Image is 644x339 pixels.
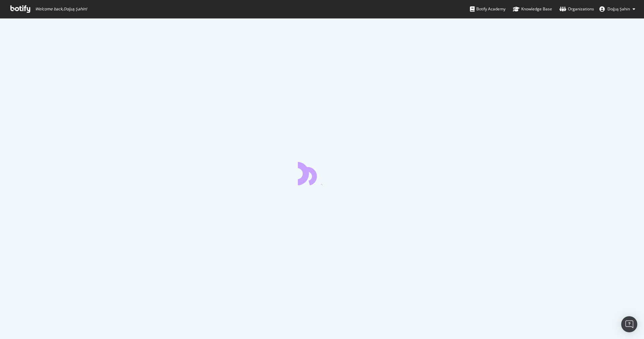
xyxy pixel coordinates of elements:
div: Botify Academy [470,6,505,12]
span: Welcome back, Doğuş Şahin ! [35,6,87,12]
button: Doğuş Şahin [594,4,641,14]
div: Open Intercom Messenger [621,316,637,332]
div: Organizations [559,6,594,12]
span: Doğuş Şahin [607,6,630,12]
div: animation [298,161,346,185]
div: Knowledge Base [513,6,552,12]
